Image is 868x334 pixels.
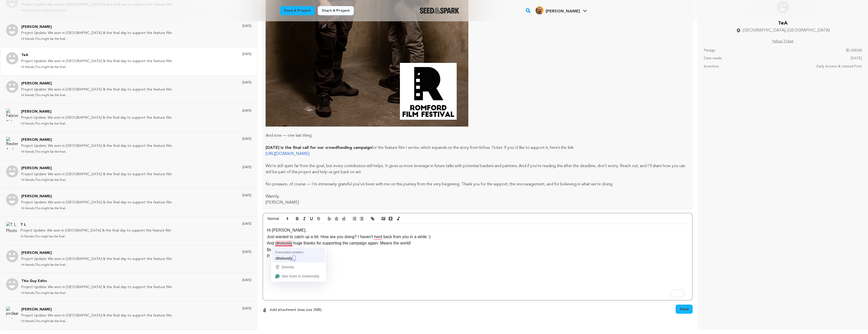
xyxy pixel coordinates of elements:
img: Simon Smith Photo [6,24,18,36]
p: Hi friends,This might be the final... [21,262,172,268]
p: Pledge [704,48,715,54]
span: [GEOGRAPHIC_DATA], [GEOGRAPHIC_DATA] [743,27,830,33]
p: [DATE] [242,278,251,282]
p: [PERSON_NAME] [21,81,172,87]
p: [DATE] [242,307,251,311]
p: [PERSON_NAME] [21,250,172,256]
p: TeA [736,19,830,27]
p: [PERSON_NAME] [21,194,172,200]
em: Yellow Ticket [478,146,502,150]
img: Falzon Kyle Photo [6,109,18,121]
p: Hi friends,This might be the final... [21,36,172,42]
span: No pressure, of course — I’m immensely grateful you’ve been with me on this journey from the very... [266,182,613,186]
p: Hi friends,This might be the final... [21,64,172,70]
a: [URL][DOMAIN_NAME] [266,152,309,156]
p: T L [21,222,171,228]
button: Send [676,305,693,314]
p: Project Update: We won in [GEOGRAPHIC_DATA] & the final day to support the feature film [21,228,171,234]
p: Project Update: We won in [GEOGRAPHIC_DATA] & the final day to support the feature film [21,30,172,36]
img: Erwan Kerroch Photo [6,165,18,178]
p: $5,000.00 [846,48,862,54]
p: [DATE] [242,250,251,254]
p: [DATE] [242,194,251,198]
p: Hi friends,This might be the final... [21,121,172,127]
img: Brock Schwarz Photo [6,81,18,93]
div: Piotr T.'s Profile [535,6,580,14]
img: T L Photo [6,222,17,234]
img: This Guy Edits Photo [6,278,18,290]
p: [DATE] [242,165,251,169]
span: Piotr T.'s Profile [534,5,588,16]
span: [PERSON_NAME] [546,9,580,13]
p: Project Update: We won in [GEOGRAPHIC_DATA] & the final day to support the feature film [21,256,172,262]
p: Just wanted to catch up a bit. How are you doing? I haven't hard back from you in a while :) [267,234,688,240]
img: Ricardo Cozzolino Photo [6,194,18,206]
p: [PERSON_NAME] [21,307,172,313]
span: Warmly, [266,195,280,199]
p: Early Access & Limited Print [817,64,862,70]
img: 35961fc68ce8d69b.jpg [535,6,544,14]
p: Hi friends,This might be the final... [21,149,172,155]
a: Fund a project [280,6,315,15]
p: TeA [21,52,172,58]
p: Hi [PERSON_NAME], [267,227,688,234]
p: [PERSON_NAME] [21,165,172,171]
a: Piotr T.'s Profile [534,5,588,14]
span: for the feature film I wrote, which expands on the story from [372,146,478,150]
p: Project Update: We won in [GEOGRAPHIC_DATA] & the final day to support the feature film [21,313,172,319]
p: Project Update: We won in [GEOGRAPHIC_DATA] & the final day to support the feature film [21,115,172,121]
p: Add attachment (max size 2MB) [270,307,322,313]
p: Hi friends,This might be the final... [21,206,172,212]
p: Project Update: We won in [GEOGRAPHIC_DATA] & the final day to support the feature film [21,284,172,290]
button: Add attachment (max size 2MB) [263,305,322,316]
p: Hi friends,This might be the final... [21,290,172,296]
p: Project Update: We won in [GEOGRAPHIC_DATA] & the final day to support the feature film [21,58,172,64]
p: Project Update: We won in [GEOGRAPHIC_DATA] & the final day to support the feature film [21,200,172,206]
img: Seed&Spark Logo Dark Mode [420,8,459,14]
p: Hi friends,This might be the final... [21,234,171,240]
p: P. [267,253,688,259]
p: Project Update: We won in [GEOGRAPHIC_DATA] & the final day to support the feature film [21,87,172,93]
p: Date made: [704,56,722,62]
p: This Guy Edits [21,278,172,284]
p: [DATE] [242,109,251,113]
p: [PERSON_NAME] [21,137,172,143]
p: [PERSON_NAME] [21,109,172,115]
span: [PERSON_NAME] [266,201,299,205]
img: Jeffrey Fish Photo [6,250,18,262]
p: [DATE] [242,222,251,226]
p: [PERSON_NAME] [21,24,172,30]
p: Hi friends,This might be the final... [21,93,172,98]
a: Seed&Spark Homepage [420,8,459,14]
strong: [DATE] is the final call for our crowdfunding campaign [266,146,372,150]
img: Reuter Andrew Photo [6,137,18,149]
span: We’re still quite far from the goal, but every contribution still helps. It gives us more leverag... [266,164,685,174]
p: [DATE] [242,24,251,28]
img: jordaan pieter Photo [6,307,18,319]
p: Project Update: We won in [GEOGRAPHIC_DATA] & the final day to support the feature film [21,171,172,178]
p: Hi friends,This might be the final... [21,177,172,183]
p: Incentive: [704,64,719,70]
span: . If you'd like to support it, here’s the link: [502,146,574,150]
a: Start a project [318,6,354,15]
p: Project Update: We won in [GEOGRAPHIC_DATA] & the final day to support the feature film [21,143,172,149]
span: Send [680,307,689,312]
p: [DATE] [242,137,251,141]
span: And now — one last thing: [266,134,312,138]
p: Best [267,247,688,253]
p: Hi friends,This might be the final... [21,319,172,324]
img: TeA Photo [6,52,18,64]
p: And obviously huge thanks for supporting the campaign again. Means the world! [267,240,688,247]
a: Yellow Ticket [772,39,793,45]
p: [DATE] [851,56,862,62]
p: [DATE] [242,52,251,56]
p: [DATE] [242,81,251,85]
div: To enrich screen reader interactions, please activate Accessibility in Grammarly extension settings [263,224,692,300]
